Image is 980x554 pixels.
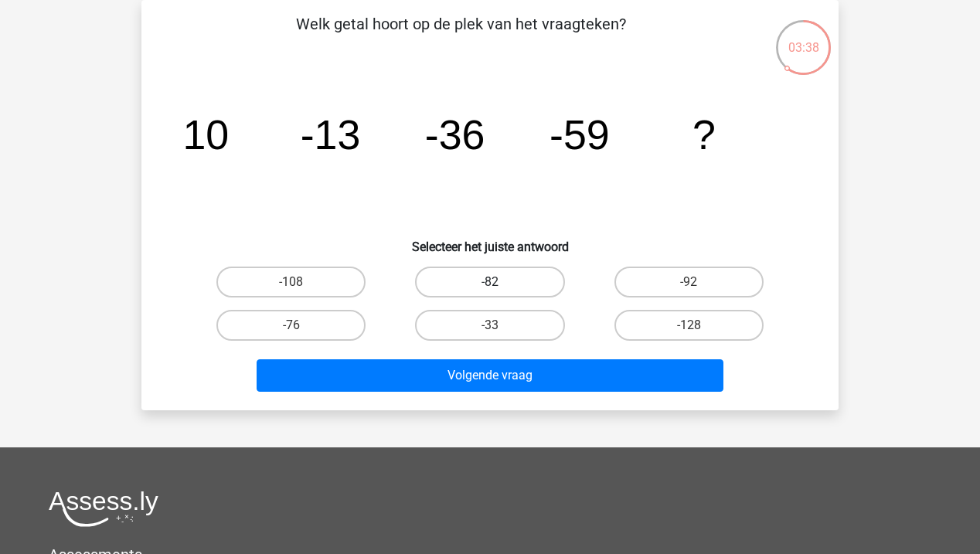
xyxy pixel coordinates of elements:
[166,12,756,59] p: Welk getal hoort op de plek van het vraagteken?
[415,310,564,341] label: -33
[216,267,366,297] label: -108
[550,111,610,158] tspan: -59
[301,111,361,158] tspan: -13
[257,359,724,392] button: Volgende vraag
[425,111,485,158] tspan: -36
[774,19,832,57] div: 03:38
[692,111,716,158] tspan: ?
[415,267,564,297] label: -82
[166,227,814,254] h6: Selecteer het juiste antwoord
[614,267,764,297] label: -92
[216,310,366,341] label: -76
[614,310,764,341] label: -128
[182,111,229,158] tspan: 10
[49,491,158,527] img: Assessly logo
